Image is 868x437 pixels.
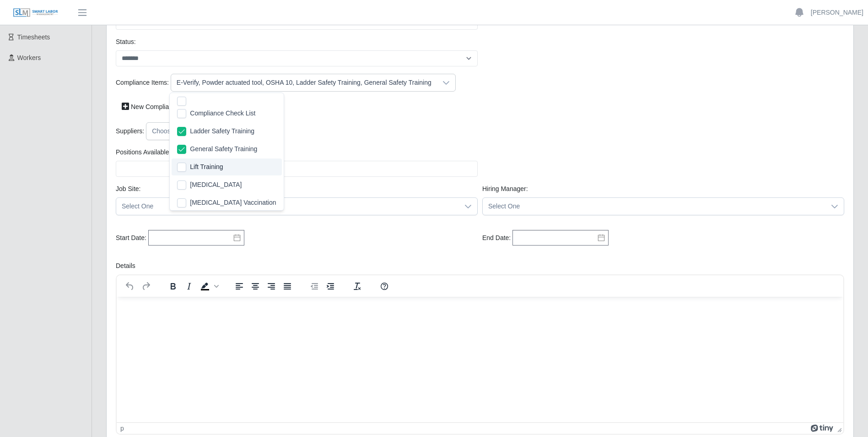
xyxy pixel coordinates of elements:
li: Lift Training [172,158,281,175]
li: General Safety Training [172,141,281,158]
ul: Option List [170,103,283,302]
label: Status: [116,37,136,47]
label: Suppliers: [116,126,144,136]
li: COVID Vaccination [172,194,281,211]
button: Bold [165,280,181,293]
button: Align center [248,280,263,293]
span: Select One [483,198,825,215]
label: Details [116,261,135,271]
button: Align left [232,280,247,293]
button: Redo [138,280,154,293]
label: Hiring Manager: [482,184,528,194]
label: Positions Available: [116,147,171,157]
button: Help [377,280,392,293]
span: Lift Training [190,162,223,172]
label: Start Date: [116,233,146,243]
body: Rich Text Area. Press ALT-0 for help. [7,7,719,120]
button: Increase indent [323,280,338,293]
button: Italic [181,280,197,293]
span: Compliance Check List [190,109,255,118]
div: Choose Suppliers [146,123,208,140]
a: Powered by Tiny [811,425,834,432]
li: Compliance Check List [172,105,281,122]
span: General Safety Training [190,144,257,154]
span: Workers [17,54,41,61]
button: Decrease indent [307,280,322,293]
label: job site: [116,184,140,194]
span: [MEDICAL_DATA] [190,180,242,190]
button: Align right [264,280,279,293]
button: Clear formatting [350,280,365,293]
label: End Date: [482,233,511,243]
iframe: Rich Text Area [117,297,843,422]
span: Select One [116,198,459,215]
a: New Compliance Item [116,99,199,115]
button: Justify [280,280,295,293]
span: Timesheets [17,33,50,41]
li: Drug Screen [172,176,281,193]
span: [MEDICAL_DATA] Vaccination [190,198,276,208]
div: Press the Up and Down arrow keys to resize the editor. [834,423,843,434]
span: Ladder Safety Training [190,126,254,136]
img: SLM Logo [13,8,59,18]
a: [PERSON_NAME] [811,8,863,17]
div: E-Verify, Powder actuated tool, OSHA 10, Ladder Safety Training, General Safety Training [171,74,437,91]
div: p [120,425,124,432]
div: Background color Black [197,280,220,293]
label: Compliance Items: [116,78,169,87]
button: Undo [122,280,138,293]
li: Ladder Safety Training [172,123,281,140]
